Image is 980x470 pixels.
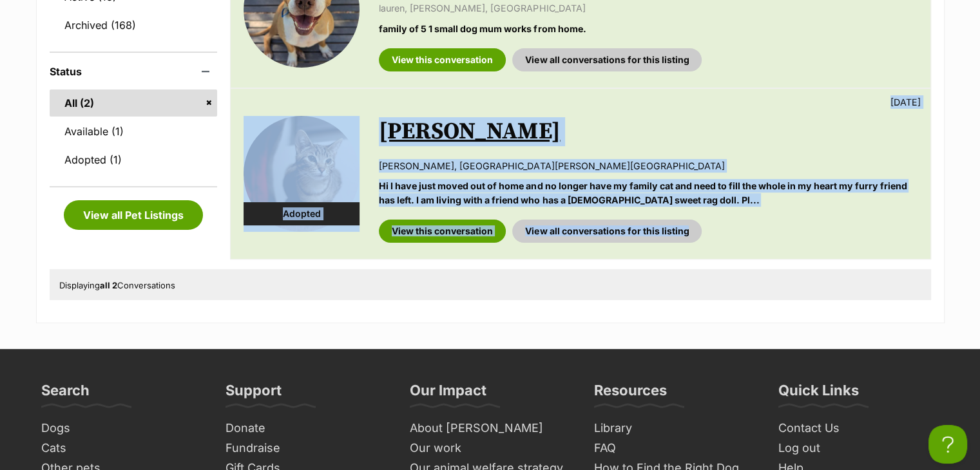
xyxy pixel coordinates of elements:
a: Our work [405,438,576,458]
a: Contact Us [773,418,945,438]
a: View all conversations for this listing [512,48,702,71]
h3: Quick Links [778,381,859,407]
h3: Our Impact [410,381,486,407]
iframe: Help Scout Beacon - Open [928,425,967,464]
a: View this conversation [379,220,506,243]
a: All (2) [50,89,218,117]
div: Adopted [244,202,360,225]
a: View all conversations for this listing [512,220,702,243]
a: Adopted (1) [50,146,218,173]
a: Donate [220,418,392,438]
a: Cats [36,438,207,458]
strong: all 2 [100,280,117,290]
a: Library [589,418,760,438]
p: [DATE] [890,95,921,109]
a: Dogs [36,418,207,438]
a: [PERSON_NAME] [379,117,560,146]
p: lauren, [PERSON_NAME], [GEOGRAPHIC_DATA] [379,1,917,15]
a: View all Pet Listings [64,200,203,230]
a: Available (1) [50,118,218,145]
img: Miss Marple [244,116,360,232]
a: Archived (168) [50,12,218,39]
h3: Support [226,381,282,407]
p: family of 5 1 small dog mum works from home. [379,22,917,35]
a: Fundraise [220,438,392,458]
h3: Resources [594,381,667,407]
h3: Search [41,381,90,407]
header: Status [50,66,218,77]
a: Log out [773,438,945,458]
p: [PERSON_NAME], [GEOGRAPHIC_DATA][PERSON_NAME][GEOGRAPHIC_DATA] [379,159,917,173]
a: View this conversation [379,48,506,71]
a: FAQ [589,438,760,458]
a: About [PERSON_NAME] [405,418,576,438]
p: Hi I have just moved out of home and no longer have my family cat and need to fill the whole in m... [379,179,917,207]
span: Displaying Conversations [59,280,175,290]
